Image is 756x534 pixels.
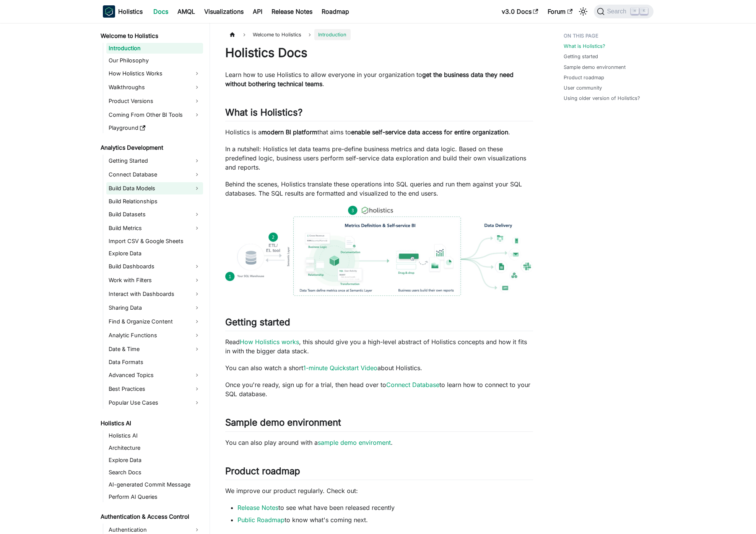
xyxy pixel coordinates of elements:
img: How Holistics fits in your Data Stack [225,206,533,296]
span: Welcome to Holistics [249,29,305,40]
a: Explore Data [106,248,203,259]
a: Release Notes [237,504,278,511]
span: Introduction [314,29,350,40]
a: Perform AI Queries [106,492,203,502]
a: sample demo enviroment [318,439,391,446]
a: How Holistics Works [106,67,203,80]
a: Build Metrics [106,222,203,234]
span: Search [605,8,631,15]
nav: Docs sidebar [95,23,210,534]
a: Interact with Dashboards [106,288,203,300]
a: Forum [543,5,577,18]
strong: modern BI platform [262,128,317,136]
a: What is Holistics? [564,42,605,50]
a: Public Roadmap [237,516,285,524]
kbd: K [640,8,648,15]
a: User community [564,84,602,91]
a: Advanced Topics [106,369,203,381]
li: to see what have been released recently [237,503,533,512]
a: Walkthroughs [106,81,203,93]
h1: Holistics Docs [225,45,533,60]
a: Data Formats [106,357,203,367]
li: to know what's coming next. [237,515,533,524]
a: Import CSV & Google Sheets [106,236,203,247]
a: v3.0 Docs [497,5,543,18]
img: Holistics [103,5,115,18]
a: Docs [149,5,173,18]
a: Playground [106,122,203,133]
h2: Getting started [225,317,533,331]
a: Work with Filters [106,274,203,286]
h2: Product roadmap [225,465,533,480]
a: Home page [225,29,240,40]
a: Coming From Other BI Tools [106,109,203,121]
a: Find & Organize Content [106,315,203,328]
p: Read , this should give you a high-level abstract of Holistics concepts and how it fits in with t... [225,337,533,356]
p: In a nutshell: Holistics let data teams pre-define business metrics and data logic. Based on thes... [225,144,533,172]
p: You can also play around with a . [225,438,533,447]
a: Date & Time [106,343,203,355]
a: Welcome to Holistics [98,31,203,41]
a: Authentication & Access Control [98,511,203,522]
p: Learn how to use Holistics to allow everyone in your organization to . [225,70,533,88]
a: Holistics AI [98,418,203,429]
p: Holistics is a that aims to . [225,127,533,137]
a: API [248,5,267,18]
a: Sample demo environment [564,64,626,71]
a: HolisticsHolistics [103,5,143,18]
nav: Breadcrumbs [225,29,533,40]
a: Release Notes [267,5,317,18]
a: Our Philosophy [106,55,203,66]
strong: enable self-service data access for entire organization [351,128,508,136]
p: Behind the scenes, Holistics translate these operations into SQL queries and run them against you... [225,180,533,198]
a: Holistics AI [106,430,203,441]
a: Analytic Functions [106,329,203,341]
button: Search (Command+K) [594,5,653,18]
a: Connect Database [106,168,203,181]
a: Build Dashboards [106,260,203,273]
b: Holistics [118,7,143,16]
a: Connect Database [386,381,439,389]
a: Product Versions [106,95,203,107]
h2: What is Holistics? [225,107,533,121]
a: Architecture [106,443,203,453]
a: Best Practices [106,383,203,395]
a: AMQL [173,5,200,18]
a: Sharing Data [106,302,203,314]
a: AI-generated Commit Message [106,479,203,490]
p: You can also watch a short about Holistics. [225,363,533,372]
a: 1-minute Quickstart Video [303,364,377,372]
a: Product roadmap [564,74,604,81]
a: Popular Use Cases [106,397,203,409]
a: Getting started [564,53,598,60]
a: Build Relationships [106,196,203,207]
a: Search Docs [106,467,203,478]
a: Visualizations [200,5,248,18]
kbd: ⌘ [631,8,639,15]
a: Explore Data [106,455,203,465]
a: Analytics Development [98,142,203,153]
button: Switch between dark and light mode (currently light mode) [577,5,589,18]
a: How Holistics works [240,338,299,346]
a: Using older version of Holistics? [564,95,640,102]
p: We improve our product regularly. Check out: [225,486,533,495]
a: Build Data Models [106,182,203,194]
a: Introduction [106,43,203,54]
h2: Sample demo environment [225,417,533,431]
p: Once you're ready, sign up for a trial, then head over to to learn how to connect to your SQL dat... [225,380,533,398]
a: Build Datasets [106,208,203,220]
a: Getting Started [106,155,203,167]
a: Roadmap [317,5,354,18]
